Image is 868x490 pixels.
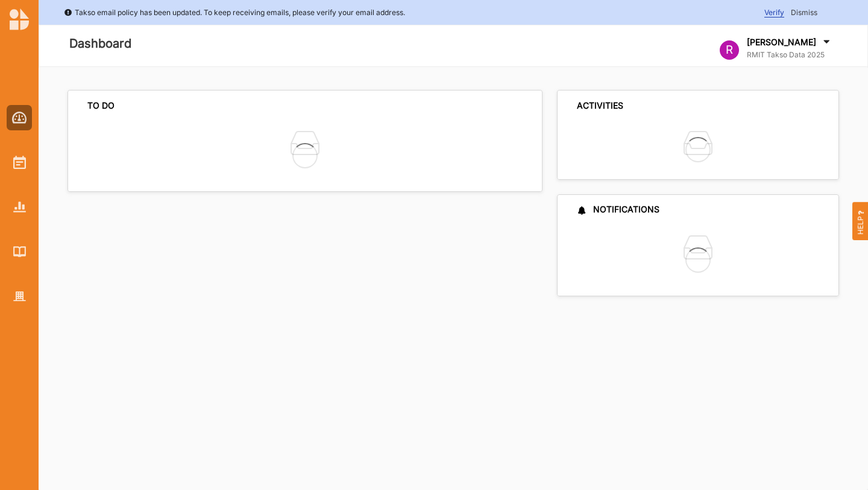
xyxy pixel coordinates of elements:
span: Verify [764,8,784,17]
img: Organisation [13,291,26,302]
a: Library [7,239,32,264]
img: Reports [13,202,26,212]
a: Dashboard [7,105,32,130]
img: Activities [13,156,26,169]
div: NOTIFICATIONS [577,204,659,215]
img: Dashboard [12,112,27,124]
div: ACTIVITIES [577,100,623,111]
div: Takso email policy has been updated. To keep receiving emails, please verify your email address. [64,7,405,19]
a: Activities [7,150,32,175]
div: TO DO [87,100,115,111]
img: Library [13,246,26,256]
a: Reports [7,194,32,220]
div: R [720,40,739,60]
label: Dashboard [69,34,131,54]
span: Dismiss [791,8,817,17]
label: RMIT Takso Data 2025 [747,50,832,60]
label: [PERSON_NAME] [747,37,816,48]
a: Organisation [7,284,32,309]
img: logo [10,8,29,30]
